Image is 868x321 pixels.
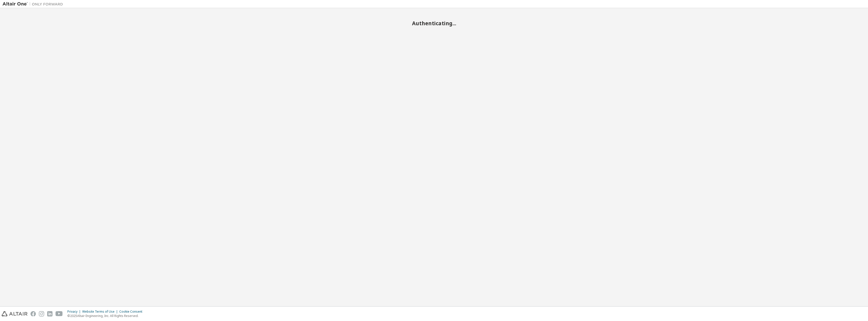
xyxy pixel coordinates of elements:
[47,311,52,316] img: linkedin.svg
[67,310,82,314] div: Privacy
[56,311,63,316] img: youtube.svg
[119,310,145,314] div: Cookie Consent
[2,311,28,316] img: altair_logo.svg
[82,310,119,314] div: Website Terms of Use
[3,20,865,27] h2: Authenticating...
[67,314,145,318] p: © 2025 Altair Engineering, Inc. All Rights Reserved.
[31,311,36,316] img: facebook.svg
[39,311,44,316] img: instagram.svg
[3,2,66,7] img: Altair One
